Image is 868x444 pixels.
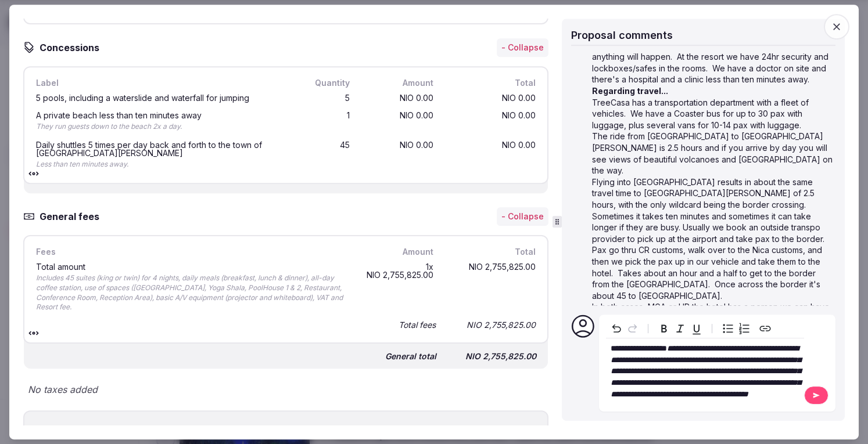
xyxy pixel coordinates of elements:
div: NIO 0.00 [361,139,436,172]
button: Underline [688,320,705,337]
button: Numbered list [736,320,752,337]
button: - Collapse [497,38,548,57]
div: NIO 2,755,825.00 [446,348,539,364]
button: Undo Ctrl+Z [608,320,625,337]
div: NIO 2,755,825.00 [445,261,538,315]
div: NIO 0.00 [445,92,538,104]
div: 1 [296,109,352,134]
div: editable markdown [606,338,804,405]
div: Includes 45 suites (king or twin) for 4 nights, daily meals (breakfast, lunch & dinner), all-day ... [36,273,350,312]
div: Label [34,77,287,89]
button: Italic [672,320,688,337]
p: The ride from [GEOGRAPHIC_DATA] to [GEOGRAPHIC_DATA][PERSON_NAME] is 2.5 hours and if you arrive ... [592,131,833,176]
span: Proposal comments [571,29,673,41]
div: 1 x NIO 2,755,825.00 [361,261,436,315]
div: 5 [296,92,352,104]
div: Quantity [296,77,352,89]
div: They run guests down to the beach 2x a day. [36,122,285,132]
div: 45 [296,139,352,172]
div: Amount [361,246,436,258]
div: A private beach less than ten minutes away [36,111,285,120]
div: NIO 2,755,825.00 [445,317,538,333]
div: 5 pools, including a waterslide and waterfall for jumping [36,94,285,102]
div: NIO 0.00 [361,109,436,134]
p: Flying into [GEOGRAPHIC_DATA] results in about the same travel time to [GEOGRAPHIC_DATA][PERSON_N... [592,176,833,302]
div: toggle group [720,320,752,337]
strong: Regarding travel... [592,86,668,96]
div: Total [445,77,538,89]
button: - Collapse [497,208,548,226]
div: General total [385,351,436,362]
h3: Concessions [35,41,111,55]
div: Amount [361,77,436,89]
div: Total fees [399,319,436,331]
button: Bulleted list [720,320,736,337]
div: NIO 0.00 [445,139,538,172]
h3: General fees [35,210,111,223]
div: Daily shuttles 5 times per day back and forth to the town of [GEOGRAPHIC_DATA][PERSON_NAME] [36,141,285,157]
p: TreeCasa has a transportation department with a fleet of vehicles. We have a Coaster bus for up t... [592,97,833,131]
p: In both cases, MGA or LIR the hotel has a person we can have on site to make sure everything goes... [592,301,833,324]
div: Total [445,246,538,258]
button: Bold [656,320,672,337]
div: Total amount [36,263,350,271]
div: NIO 0.00 [445,109,538,134]
div: Fees [34,246,352,258]
div: NIO 0.00 [361,92,436,104]
button: Create link [757,320,773,337]
div: No taxes added [23,383,548,397]
div: Less than ten minutes away. [36,160,285,169]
